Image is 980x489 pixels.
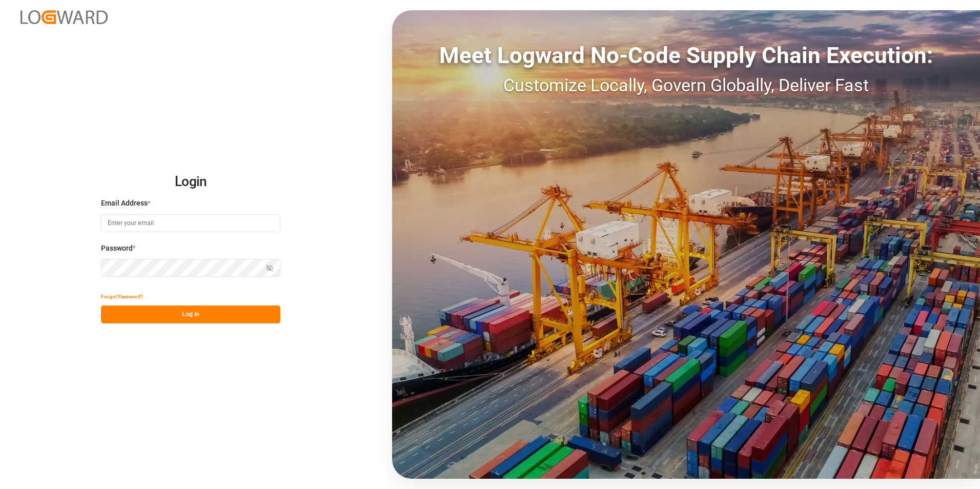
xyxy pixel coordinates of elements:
[392,38,980,72] div: Meet Logward No-Code Supply Chain Execution:
[21,10,108,24] img: Logward_new_orange.png
[101,214,280,232] input: Enter your email
[101,243,133,254] span: Password
[101,198,148,209] span: Email Address
[101,305,280,323] button: Log In
[101,166,280,198] h2: Login
[392,72,980,98] div: Customize Locally, Govern Globally, Deliver Fast
[101,288,143,305] button: Forgot Password?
